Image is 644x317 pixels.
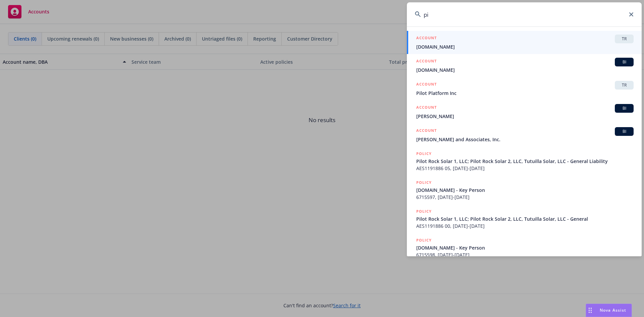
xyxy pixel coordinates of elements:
a: POLICYPilot Rock Solar 1, LLC; Pilot Rock Solar 2, LLC, Tutuilla Solar, LLC - General LiabilityAE... [407,147,642,175]
a: ACCOUNTTR[DOMAIN_NAME] [407,31,642,54]
a: POLICYPilot Rock Solar 1, LLC; Pilot Rock Solar 2, LLC, Tutuilla Solar, LLC - GeneralAES1191886 0... [407,204,642,233]
a: ACCOUNTTRPilot Platform Inc [407,77,642,100]
span: Pilot Platform Inc [416,90,634,97]
span: 6715598, [DATE]-[DATE] [416,251,634,258]
a: ACCOUNTBI[PERSON_NAME] and Associates, Inc. [407,123,642,147]
span: 6715597, [DATE]-[DATE] [416,194,634,201]
h5: POLICY [416,150,432,157]
a: ACCOUNTBI[DOMAIN_NAME] [407,54,642,77]
div: Drag to move [586,304,594,317]
span: TR [618,82,631,88]
a: POLICY[DOMAIN_NAME] - Key Person6715597, [DATE]-[DATE] [407,175,642,204]
a: ACCOUNTBI[PERSON_NAME] [407,100,642,123]
span: BI [618,128,631,135]
span: BI [618,105,631,111]
span: [DOMAIN_NAME] - Key Person [416,187,634,194]
span: Pilot Rock Solar 1, LLC; Pilot Rock Solar 2, LLC, Tutuilla Solar, LLC - General [416,215,634,222]
span: AES1191886 00, [DATE]-[DATE] [416,222,634,229]
span: Pilot Rock Solar 1, LLC; Pilot Rock Solar 2, LLC, Tutuilla Solar, LLC - General Liability [416,158,634,165]
span: TR [618,36,631,42]
h5: ACCOUNT [416,35,437,43]
h5: ACCOUNT [416,104,437,112]
a: POLICY[DOMAIN_NAME] - Key Person6715598, [DATE]-[DATE] [407,233,642,262]
h5: POLICY [416,208,432,215]
span: [DOMAIN_NAME] [416,43,634,50]
input: Search... [407,2,642,27]
span: [PERSON_NAME] [416,113,634,120]
h5: ACCOUNT [416,127,437,135]
button: Nova Assist [586,304,632,317]
h5: ACCOUNT [416,58,437,66]
span: AES1191886 05, [DATE]-[DATE] [416,165,634,172]
span: [DOMAIN_NAME] [416,66,634,73]
h5: POLICY [416,237,432,244]
h5: POLICY [416,179,432,186]
span: [DOMAIN_NAME] - Key Person [416,244,634,251]
span: [PERSON_NAME] and Associates, Inc. [416,136,634,143]
span: Nova Assist [600,307,626,313]
h5: ACCOUNT [416,81,437,89]
span: BI [618,59,631,65]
